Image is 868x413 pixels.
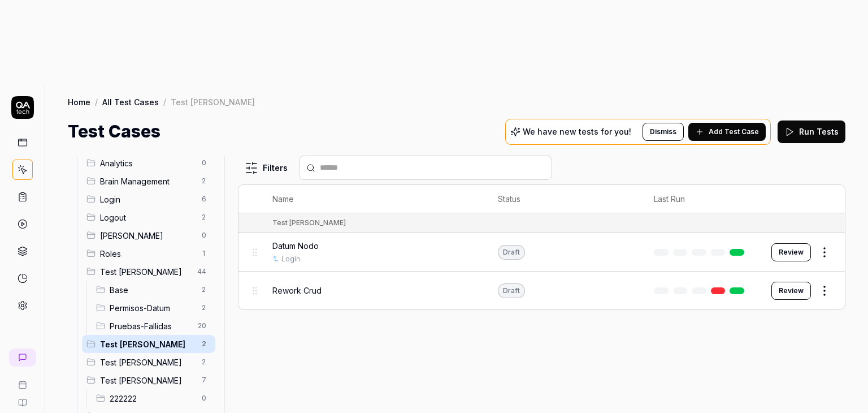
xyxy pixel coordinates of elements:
[171,96,255,107] div: Test [PERSON_NAME]
[100,193,195,205] span: Login
[82,226,215,244] div: Drag to reorder[PERSON_NAME]0
[82,263,215,281] div: Drag to reorderTest [PERSON_NAME]44
[92,317,215,335] div: Drag to reorderPruebas-Fallidas20
[643,185,760,213] th: Last Run
[498,283,525,298] div: Draft
[197,392,211,405] span: 0
[643,123,684,141] button: Dismiss
[197,283,211,296] span: 2
[272,218,346,228] div: Test [PERSON_NAME]
[238,157,294,179] button: Filters
[197,373,211,387] span: 7
[272,240,319,252] span: Datum Nodo
[100,375,195,386] span: Test Nadia
[100,175,195,187] span: Brain Management
[92,389,215,407] div: Drag to reorder2222220
[197,247,211,260] span: 1
[92,299,215,317] div: Drag to reorderPermisos-Datum2
[771,282,811,300] button: Review
[5,389,40,407] a: Documentation
[163,96,166,107] div: /
[193,265,211,278] span: 44
[523,128,631,136] p: We have new tests for you!
[82,244,215,263] div: Drag to reorderRoles1
[100,157,195,169] span: Analytics
[82,154,215,172] div: Drag to reorderAnalytics0
[110,284,195,296] span: Base
[709,127,759,137] span: Add Test Case
[92,281,215,299] div: Drag to reorderBase2
[82,335,215,353] div: Drag to reorderTest [PERSON_NAME]2
[100,248,195,260] span: Roles
[778,121,845,143] button: Run Tests
[102,96,159,107] a: All Test Cases
[197,174,211,188] span: 2
[68,96,90,107] a: Home
[9,349,36,367] a: New conversation
[82,208,215,226] div: Drag to reorderLogout2
[197,156,211,170] span: 0
[82,353,215,371] div: Drag to reorderTest [PERSON_NAME]2
[193,319,211,333] span: 20
[100,338,195,350] span: Test Andres
[82,190,215,208] div: Drag to reorderLogin6
[197,337,211,351] span: 2
[197,192,211,206] span: 6
[272,285,322,296] span: Rework Crud
[238,272,845,309] tr: Rework CrudDraftReview
[100,212,195,223] span: Logout
[110,302,195,314] span: Permisos-Datum
[110,320,191,332] span: Pruebas-Fallidas
[100,356,195,368] span: Test Cinthia
[100,266,190,278] span: Test Allan
[110,393,195,405] span: 222222
[771,243,811,261] button: Review
[197,229,211,242] span: 0
[261,185,487,213] th: Name
[5,371,40,389] a: Book a call with us
[82,172,215,190] div: Drag to reorderBrain Management2
[197,301,211,315] span: 2
[238,233,845,272] tr: Datum NodoLoginDraftReview
[95,96,98,107] div: /
[68,119,160,144] h1: Test Cases
[281,254,300,264] a: Login
[100,230,195,242] span: María Test
[498,245,525,260] div: Draft
[688,123,766,141] button: Add Test Case
[487,185,643,213] th: Status
[197,210,211,224] span: 2
[82,371,215,389] div: Drag to reorderTest [PERSON_NAME]7
[197,355,211,369] span: 2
